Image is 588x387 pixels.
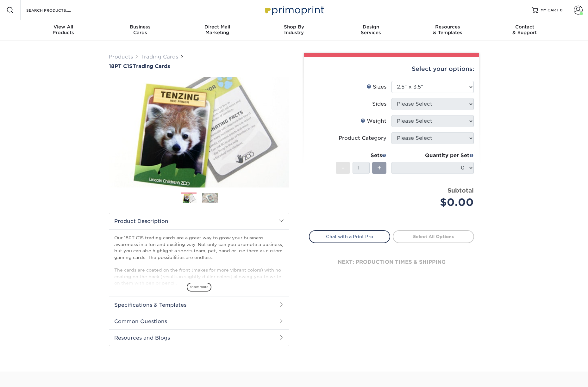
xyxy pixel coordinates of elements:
[486,24,563,35] div: & Support
[109,313,289,329] h2: Common Questions
[332,24,409,35] div: Services
[360,117,386,125] div: Weight
[486,20,563,40] a: Contact& Support
[262,3,326,17] img: Primoprint
[396,195,474,210] div: $0.00
[109,54,133,60] a: Products
[102,24,179,35] div: Cards
[336,152,386,159] div: Sets
[109,63,289,69] h1: Trading Cards
[181,193,197,204] img: Trading Cards 01
[141,54,178,60] a: Trading Cards
[372,100,386,108] div: Sides
[339,134,386,142] div: Product Category
[102,20,179,40] a: BusinessCards
[25,24,102,35] div: Products
[114,235,284,286] p: Our 18PT C1S trading cards are a great way to grow your business awareness in a fun and exciting ...
[409,20,486,40] a: Resources& Templates
[179,24,256,30] span: Direct Mail
[109,213,289,229] h2: Product Description
[486,24,563,30] span: Contact
[366,83,386,91] div: Sizes
[179,20,256,40] a: Direct MailMarketing
[309,57,474,81] div: Select your options:
[202,193,218,203] img: Trading Cards 02
[393,230,474,243] a: Select All Options
[109,70,289,194] img: 18PT C1S 01
[179,24,256,35] div: Marketing
[102,24,179,30] span: Business
[332,24,409,30] span: Design
[256,24,333,30] span: Shop By
[560,8,563,12] span: 0
[109,63,289,69] a: 18PT C1STrading Cards
[256,24,333,35] div: Industry
[332,20,409,40] a: DesignServices
[256,20,333,40] a: Shop ByIndustry
[109,63,133,69] span: 18PT C1S
[409,24,486,35] div: & Templates
[409,24,486,30] span: Resources
[309,230,390,243] a: Chat with a Print Pro
[109,329,289,346] h2: Resources and Blogs
[391,152,474,159] div: Quantity per Set
[26,6,87,14] input: SEARCH PRODUCTS.....
[541,8,559,13] span: MY CART
[25,24,102,30] span: View All
[447,187,474,194] strong: Subtotal
[187,283,211,291] span: show more
[377,163,381,173] span: +
[25,20,102,40] a: View AllProducts
[341,163,344,173] span: -
[109,297,289,313] h2: Specifications & Templates
[309,243,474,281] div: next: production times & shipping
